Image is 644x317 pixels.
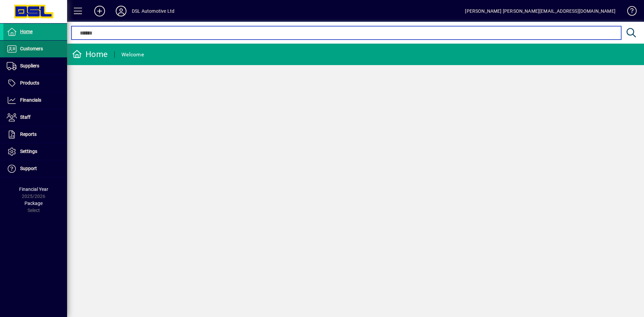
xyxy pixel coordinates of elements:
[121,49,144,60] div: Welcome
[20,63,39,68] span: Suppliers
[622,1,636,23] a: Knowledge Base
[3,58,67,74] a: Suppliers
[132,6,174,16] div: DSL Automotive Ltd
[24,201,43,206] span: Package
[20,46,43,51] span: Customers
[19,187,48,192] span: Financial Year
[20,114,31,120] span: Staff
[20,149,37,154] span: Settings
[3,41,67,57] a: Customers
[20,80,39,86] span: Products
[3,92,67,109] a: Financials
[465,6,615,16] div: [PERSON_NAME] [PERSON_NAME][EMAIL_ADDRESS][DOMAIN_NAME]
[3,126,67,143] a: Reports
[72,49,108,60] div: Home
[20,29,33,34] span: Home
[3,75,67,92] a: Products
[20,131,37,137] span: Reports
[20,166,37,171] span: Support
[89,5,110,17] button: Add
[3,143,67,160] a: Settings
[20,97,41,103] span: Financials
[3,160,67,177] a: Support
[110,5,132,17] button: Profile
[3,109,67,126] a: Staff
